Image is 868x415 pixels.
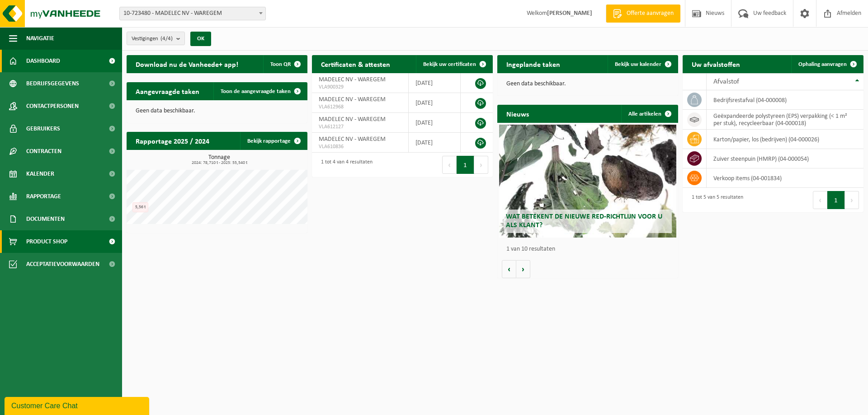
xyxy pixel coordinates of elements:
[506,246,674,252] p: 1 van 10 resultaten
[26,117,60,140] span: Gebruikers
[506,81,669,87] p: Geen data beschikbaar.
[127,32,185,45] button: Vestigingen(4/4)
[319,123,401,131] span: VLA612127
[119,7,266,20] span: 10-723480 - MADELEC NV - WAREGEM
[497,105,538,122] h2: Nieuws
[319,103,401,111] span: VLA612968
[26,140,61,163] span: Contracten
[221,89,291,94] span: Toon de aangevraagde taken
[624,9,676,18] span: Offerte aanvragen
[319,136,386,143] span: MADELEC NV - WAREGEM
[270,61,291,67] span: Toon QR
[442,156,457,174] button: Previous
[132,32,173,46] span: Vestigingen
[127,55,247,73] h2: Download nu de Vanheede+ app!
[707,110,863,130] td: geëxpandeerde polystyreen (EPS) verpakking (< 1 m² per stuk), recycleerbaar (04-000018)
[26,163,54,185] span: Kalender
[416,55,492,73] a: Bekijk uw certificaten
[136,108,298,114] p: Geen data beschikbaar.
[26,27,54,50] span: Navigatie
[457,156,474,174] button: 1
[319,76,386,83] span: MADELEC NV - WAREGEM
[26,72,79,95] span: Bedrijfsgegevens
[127,132,218,149] h2: Rapportage 2025 / 2024
[683,55,749,73] h2: Uw afvalstoffen
[516,260,530,278] button: Volgende
[26,230,67,253] span: Product Shop
[409,113,461,133] td: [DATE]
[813,191,827,209] button: Previous
[713,78,739,85] span: Afvalstof
[319,116,386,123] span: MADELEC NV - WAREGEM
[319,143,401,150] span: VLA610836
[312,55,399,73] h2: Certificaten & attesten
[791,55,863,73] a: Ophaling aanvragen
[213,82,307,100] a: Toon de aangevraagde taken
[608,55,677,73] a: Bekijk uw kalender
[502,260,516,278] button: Vorige
[26,50,60,72] span: Dashboard
[26,253,99,275] span: Acceptatievoorwaarden
[707,149,863,168] td: zuiver steenpuin (HMRP) (04-000054)
[316,155,373,175] div: 1 tot 4 van 4 resultaten
[547,10,592,17] strong: [PERSON_NAME]
[687,190,743,210] div: 1 tot 5 van 5 resultaten
[263,55,307,73] button: Toon QR
[707,168,863,188] td: verkoop items (04-001834)
[120,7,265,20] span: 10-723480 - MADELEC NV - WAREGEM
[497,55,569,73] h2: Ingeplande taken
[409,93,461,113] td: [DATE]
[707,90,863,110] td: bedrijfsrestafval (04-000008)
[160,36,173,42] count: (4/4)
[131,154,307,165] h3: Tonnage
[319,96,386,103] span: MADELEC NV - WAREGEM
[606,5,680,23] a: Offerte aanvragen
[131,161,307,165] span: 2024: 78,710 t - 2025: 55,540 t
[409,133,461,153] td: [DATE]
[827,191,845,209] button: 1
[615,61,661,67] span: Bekijk uw kalender
[26,95,79,117] span: Contactpersonen
[474,156,488,174] button: Next
[409,73,461,93] td: [DATE]
[707,130,863,149] td: karton/papier, los (bedrijven) (04-000026)
[190,32,211,46] button: OK
[5,395,151,415] iframe: chat widget
[26,185,61,208] span: Rapportage
[26,208,65,230] span: Documenten
[621,105,677,123] a: Alle artikelen
[319,84,401,91] span: VLA900329
[240,132,307,150] a: Bekijk rapportage
[798,61,847,67] span: Ophaling aanvragen
[499,125,676,238] a: Wat betekent de nieuwe RED-richtlijn voor u als klant?
[132,202,148,212] div: 5,56 t
[845,191,859,209] button: Next
[423,61,476,67] span: Bekijk uw certificaten
[506,213,662,229] span: Wat betekent de nieuwe RED-richtlijn voor u als klant?
[127,82,208,100] h2: Aangevraagde taken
